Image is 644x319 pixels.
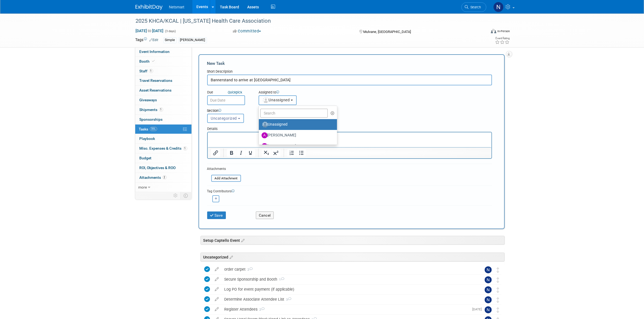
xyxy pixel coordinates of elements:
[260,109,328,118] input: Search
[497,277,500,283] i: Move task
[135,115,191,124] a: Sponsorships
[140,69,153,73] span: Staff
[262,122,268,127] img: Unassigned-User-Icon.png
[259,95,297,105] button: Unassigned
[240,237,245,243] a: Edit sections
[497,307,500,313] i: Move task
[134,16,478,26] div: 2025 KHCA/KCAL | [US_STATE] Health Care Association
[222,305,469,314] div: Register Attendees
[287,149,296,157] button: Numbered list
[228,90,236,94] i: Quick
[493,2,504,12] img: Nina Finn
[491,29,496,33] img: Format-Inperson.png
[135,144,191,153] a: Misc. Expenses & Credits1
[262,132,267,138] img: A.jpg
[485,276,492,283] img: Nina Finn
[207,108,468,114] div: Section
[135,86,191,95] a: Asset Reservations
[135,47,191,56] a: Event Information
[262,149,271,157] button: Subscript
[485,286,492,293] img: Nina Finn
[222,295,474,304] div: Determine Associate Attendee List
[485,306,492,313] img: Nina Finn
[140,108,163,112] span: Shipments
[212,307,222,312] a: edit
[140,156,152,160] span: Budget
[165,29,176,33] span: (3 days)
[207,211,226,219] button: Save
[497,29,510,33] div: In-Person
[140,175,167,180] span: Attachments
[150,127,157,131] span: 70%
[262,131,332,140] label: [PERSON_NAME]
[208,132,491,147] iframe: Rich Text Area
[211,149,220,157] button: Insert/edit link
[150,38,158,42] a: Edit
[135,105,191,115] a: Shipments1
[147,29,152,33] span: to
[140,117,163,122] span: Sponsorships
[135,57,191,66] a: Booth
[485,296,492,303] img: Nina Finn
[222,275,474,284] div: Secure Sponsorship and Booth
[140,146,187,150] span: Misc. Expenses & Credits
[246,268,253,271] span: 2
[135,173,191,182] a: Attachments2
[207,167,241,171] div: Attachments
[152,60,155,63] i: Booth reservation complete
[212,287,222,292] a: edit
[140,59,156,63] span: Booth
[497,297,500,303] i: Move task
[179,37,207,43] div: [PERSON_NAME]
[207,188,492,194] div: Tag Contributors
[262,143,267,149] img: A.jpg
[363,30,411,34] span: Mulvane, [GEOGRAPHIC_DATA]
[200,253,505,261] div: Uncategorized
[259,90,324,95] div: Assigned to
[207,61,492,66] div: New Task
[135,153,191,163] a: Budget
[236,149,245,157] button: Italic
[135,125,191,134] a: Tasks70%
[135,95,191,105] a: Giveaways
[271,149,280,157] button: Superscript
[163,37,177,43] div: Simple
[183,146,187,150] span: 1
[171,192,181,199] td: Personalize Event Tab Strip
[231,28,263,34] button: Committed
[485,266,492,273] img: Nina Finn
[138,185,147,189] span: more
[227,149,236,157] button: Bold
[135,66,191,76] a: Staff1
[222,265,474,274] div: order carpet
[227,90,243,95] a: Quickpick
[135,163,191,173] a: ROI, Objectives & ROO
[454,28,510,36] div: Event Format
[136,5,163,10] img: ExhibitDay
[207,95,245,105] input: Due Date
[212,267,222,272] a: edit
[211,116,237,120] span: Uncategorized
[139,127,157,131] span: Tasks
[136,28,164,33] span: [DATE] [DATE]
[497,267,500,273] i: Move task
[262,142,332,150] label: [PERSON_NAME]
[135,76,191,85] a: Travel Reservations
[140,88,172,92] span: Asset Reservations
[149,69,153,73] span: 1
[207,90,250,95] div: Due
[207,69,492,75] div: Short Description
[140,78,173,83] span: Travel Reservations
[163,175,167,179] span: 2
[256,211,274,219] button: Cancel
[497,287,500,293] i: Move task
[495,37,510,40] div: Event Rating
[469,5,481,9] span: Search
[278,278,285,281] span: 1
[212,277,222,282] a: edit
[207,124,492,132] div: Details
[140,136,155,141] span: Playbook
[262,98,290,102] span: Unassigned
[136,37,158,43] td: Tags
